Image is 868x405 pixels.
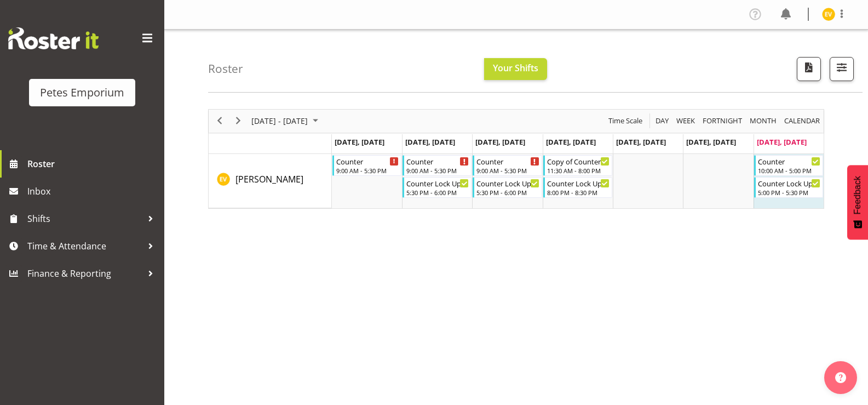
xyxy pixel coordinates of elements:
button: Filter Shifts [830,57,854,81]
div: Timeline Week of September 21, 2025 [208,109,824,209]
span: [DATE], [DATE] [475,137,525,147]
div: Eva Vailini"s event - Counter Lock Up Begin From Thursday, September 18, 2025 at 8:00:00 PM GMT+1... [543,177,612,198]
img: eva-vailini10223.jpg [822,8,835,21]
button: Feedback - Show survey [847,165,868,239]
div: Eva Vailini"s event - Counter Begin From Monday, September 15, 2025 at 9:00:00 AM GMT+12:00 Ends ... [332,155,401,176]
td: Eva Vailini resource [209,154,332,208]
div: previous period [210,110,229,133]
div: Eva Vailini"s event - Counter Begin From Sunday, September 21, 2025 at 10:00:00 AM GMT+12:00 Ends... [754,155,823,176]
button: Time Scale [607,114,645,128]
button: Your Shifts [484,58,547,80]
span: [DATE], [DATE] [757,137,807,147]
div: 10:00 AM - 5:00 PM [758,166,820,175]
span: [PERSON_NAME] [235,173,303,185]
span: Your Shifts [493,62,538,74]
span: [DATE] - [DATE] [250,114,309,128]
div: 5:30 PM - 6:00 PM [406,188,469,197]
div: Counter [336,156,399,167]
div: Eva Vailini"s event - Counter Begin From Wednesday, September 17, 2025 at 9:00:00 AM GMT+12:00 En... [473,155,542,176]
div: Eva Vailini"s event - Counter Lock Up Begin From Tuesday, September 16, 2025 at 5:30:00 PM GMT+12... [403,177,472,198]
div: Counter Lock Up [547,178,610,189]
span: Week [675,114,696,128]
button: Download a PDF of the roster according to the set date range. [797,57,821,81]
div: 11:30 AM - 8:00 PM [547,166,610,175]
button: Fortnight [701,114,744,128]
button: Next [231,114,246,128]
div: 9:00 AM - 5:30 PM [476,166,539,175]
div: Eva Vailini"s event - Copy of Counter Mid Shift Begin From Thursday, September 18, 2025 at 11:30:... [543,155,612,176]
button: Timeline Day [654,114,671,128]
div: September 15 - 21, 2025 [248,110,325,133]
span: Day [654,114,670,128]
button: Previous [212,114,227,128]
h4: Roster [208,62,243,75]
img: help-xxl-2.png [835,372,846,383]
div: 5:30 PM - 6:00 PM [476,188,539,197]
div: Counter [758,156,820,167]
div: Counter [476,156,539,167]
a: [PERSON_NAME] [235,173,303,186]
div: next period [229,110,248,133]
div: Eva Vailini"s event - Counter Begin From Tuesday, September 16, 2025 at 9:00:00 AM GMT+12:00 Ends... [403,155,472,176]
div: Counter Lock Up [476,178,539,189]
span: Time Scale [607,114,643,128]
div: 8:00 PM - 8:30 PM [547,188,610,197]
div: Eva Vailini"s event - Counter Lock Up Begin From Sunday, September 21, 2025 at 5:00:00 PM GMT+12:... [754,177,823,198]
button: September 2025 [250,114,323,128]
div: Counter Lock Up [406,178,469,189]
span: Inbox [27,183,159,199]
span: [DATE], [DATE] [335,137,384,147]
span: Month [749,114,778,128]
span: [DATE], [DATE] [616,137,666,147]
button: Timeline Month [748,114,779,128]
div: 9:00 AM - 5:30 PM [406,166,469,175]
span: calendar [783,114,821,128]
button: Timeline Week [675,114,697,128]
span: [DATE], [DATE] [686,137,736,147]
div: Eva Vailini"s event - Counter Lock Up Begin From Wednesday, September 17, 2025 at 5:30:00 PM GMT+... [473,177,542,198]
span: Shifts [27,210,142,227]
div: Counter [406,156,469,167]
span: [DATE], [DATE] [405,137,455,147]
span: Fortnight [702,114,743,128]
div: Petes Emporium [40,84,124,101]
div: Copy of Counter Mid Shift [547,156,610,167]
button: Month [783,114,822,128]
div: 5:00 PM - 5:30 PM [758,188,820,197]
span: [DATE], [DATE] [546,137,596,147]
div: 9:00 AM - 5:30 PM [336,166,399,175]
span: Feedback [853,176,863,214]
span: Time & Attendance [27,238,142,254]
table: Timeline Week of September 21, 2025 [332,154,824,208]
img: Rosterit website logo [8,27,99,49]
span: Roster [27,156,159,172]
div: Counter Lock Up [758,178,820,189]
span: Finance & Reporting [27,265,142,282]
